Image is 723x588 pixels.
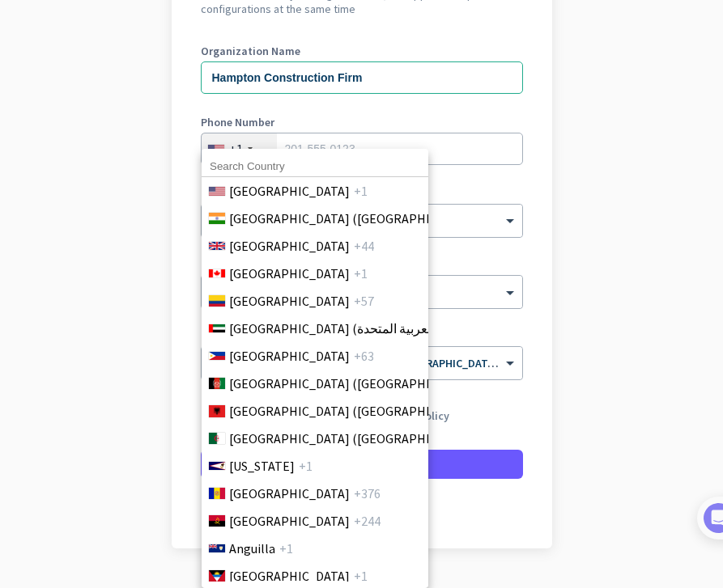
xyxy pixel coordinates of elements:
span: +1 [279,539,293,558]
span: [GEOGRAPHIC_DATA] [229,511,350,531]
span: [GEOGRAPHIC_DATA] [229,484,350,503]
span: [GEOGRAPHIC_DATA] [229,291,350,311]
span: +244 [354,511,381,531]
span: [GEOGRAPHIC_DATA] [229,181,350,201]
span: Anguilla [229,539,275,558]
span: [US_STATE] [229,456,295,476]
span: [GEOGRAPHIC_DATA] (‫الإمارات العربية المتحدة‬‎) [229,319,485,338]
span: [GEOGRAPHIC_DATA] ([GEOGRAPHIC_DATA]) [229,401,482,421]
span: +376 [354,484,381,503]
span: +1 [354,181,368,201]
span: +1 [299,456,313,476]
span: [GEOGRAPHIC_DATA] [229,236,350,256]
span: +1 [354,566,368,586]
span: [GEOGRAPHIC_DATA] [229,346,350,366]
span: [GEOGRAPHIC_DATA] [229,264,350,283]
input: Search Country [202,156,428,177]
span: +63 [354,346,374,366]
span: [GEOGRAPHIC_DATA] (‫[GEOGRAPHIC_DATA]‬‎) [229,374,482,393]
span: +44 [354,236,374,256]
span: [GEOGRAPHIC_DATA] [229,566,350,586]
span: +57 [354,291,374,311]
span: +1 [354,264,368,283]
span: [GEOGRAPHIC_DATA] ([GEOGRAPHIC_DATA]) [229,209,482,228]
span: [GEOGRAPHIC_DATA] (‫[GEOGRAPHIC_DATA]‬‎) [229,429,482,448]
